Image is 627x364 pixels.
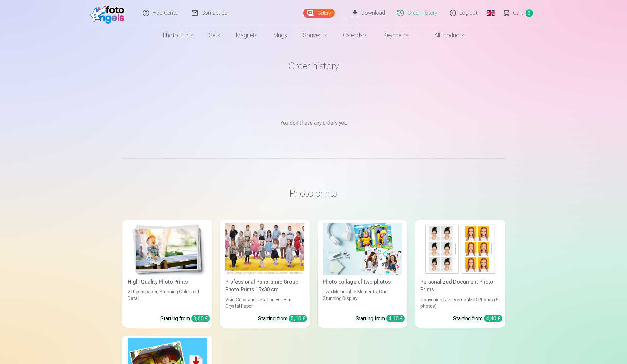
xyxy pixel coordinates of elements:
[155,26,201,44] a: Photo prints
[122,220,212,328] a: High-Quality Photo PrintsHigh-Quality Photo Prints210gsm paper, Stunning Color and DetailStarting...
[160,315,210,322] div: Starting from
[416,26,472,44] a: All products
[356,315,405,322] div: Starting from
[90,3,128,24] img: /fa5
[122,60,505,72] h1: Order history
[418,296,502,309] div: Convenient and Versatile ID Photos (6 photos)
[303,9,335,18] a: Gallery
[220,220,310,328] a: Professional Panoramic Group Photo Prints 15x30 cmVivid Color and Detail on Fuji Film Crystal Pap...
[295,26,335,44] a: Souvenirs
[484,315,502,322] div: 4,40 €
[289,315,307,322] div: 5,10 €
[320,278,405,286] div: Photo collage of two photos
[228,26,266,44] a: Magnets
[128,187,500,199] h3: Photo prints
[122,119,505,127] p: You don't have any orders yet.
[418,278,502,294] div: Personalized Document Photo Prints
[266,26,295,44] a: Mugs
[376,26,416,44] a: Keychains
[320,288,405,309] div: Two Memorable Moments, One Stunning Display
[128,223,207,275] img: High-Quality Photo Prints
[513,9,523,17] span: Сart
[386,315,405,322] div: 4,10 €
[223,296,307,309] div: Vivid Color and Detail on Fuji Film Crystal Paper
[526,9,533,17] span: 0
[223,278,307,294] div: Professional Panoramic Group Photo Prints 15x30 cm
[415,220,505,328] a: Personalized Document Photo PrintsPersonalized Document Photo PrintsConvenient and Versatile ID P...
[453,315,502,322] div: Starting from
[335,26,376,44] a: Calendars
[323,223,402,275] img: Photo collage of two photos
[191,315,210,322] div: 3,60 €
[258,315,307,322] div: Starting from
[420,223,500,275] img: Personalized Document Photo Prints
[318,220,407,328] a: Photo collage of two photosPhoto collage of two photosTwo Memorable Moments, One Stunning Display...
[125,288,210,309] div: 210gsm paper, Stunning Color and Detail
[125,278,210,286] div: High-Quality Photo Prints
[201,26,228,44] a: Sets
